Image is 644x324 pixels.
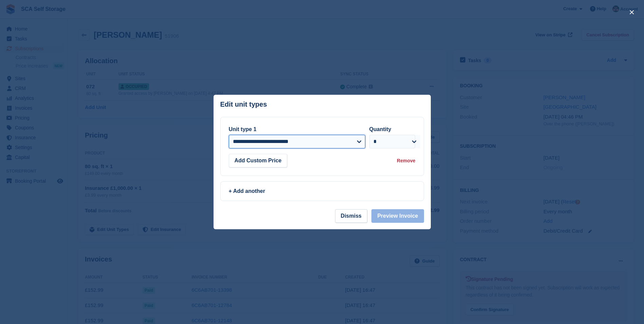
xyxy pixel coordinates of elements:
[220,181,424,201] a: + Add another
[335,209,367,223] button: Dismiss
[369,126,391,132] label: Quantity
[220,101,267,108] p: Edit unit types
[397,157,415,164] div: Remove
[371,209,424,223] button: Preview Invoice
[626,7,637,18] button: close
[229,126,257,132] label: Unit type 1
[229,187,416,195] div: + Add another
[229,154,288,167] button: Add Custom Price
